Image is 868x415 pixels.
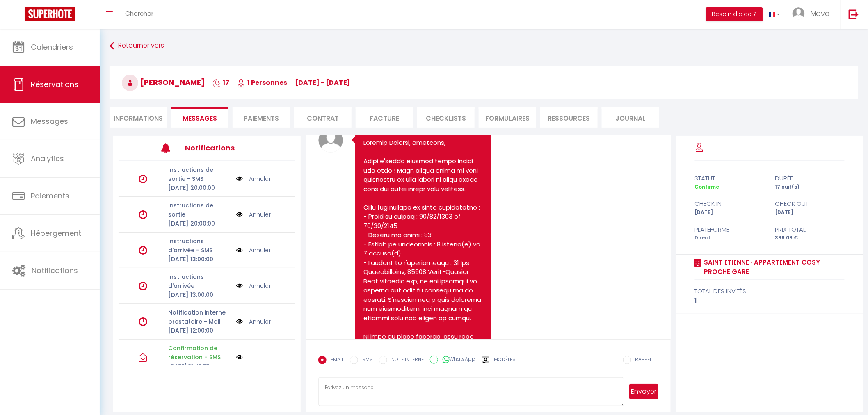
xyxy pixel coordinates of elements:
span: 17 [212,78,229,87]
label: SMS [358,356,373,365]
div: Plateforme [689,225,770,235]
a: Annuler [249,210,271,219]
span: Hébergement [31,228,81,238]
li: Ressources [540,107,598,128]
img: ... [793,7,805,20]
p: [DATE] 20:00:00 [168,219,231,228]
img: avatar.png [318,128,343,153]
li: Contrat [294,107,352,128]
label: WhatsApp [438,356,475,365]
span: [DATE] - [DATE] [295,78,350,87]
img: NO IMAGE [236,174,243,183]
label: NOTE INTERNE [387,356,424,365]
p: Instructions d'arrivée - SMS [168,237,231,255]
div: 1 [695,296,845,306]
p: [DATE] 19:47:57 [168,362,231,371]
img: NO IMAGE [236,246,243,255]
div: durée [770,173,850,183]
h3: Notifications [185,139,259,157]
li: Facture [356,107,413,128]
div: Prix total [770,225,850,235]
img: NO IMAGE [236,281,243,290]
li: CHECKLISTS [417,107,475,128]
div: 17 nuit(s) [770,183,850,191]
span: Calendriers [31,42,73,52]
img: NO IMAGE [236,210,243,219]
p: [DATE] 13:00:00 [168,255,231,264]
div: statut [689,173,770,183]
img: logout [849,9,859,19]
a: Annuler [249,246,271,255]
li: Journal [602,107,659,128]
p: [DATE] 20:00:00 [168,183,231,192]
span: Chercher [125,9,153,18]
div: 388.08 € [770,234,850,242]
a: SAINT ETIENNE · Appartement cosy proche gare [701,258,845,277]
div: [DATE] [770,209,850,217]
div: [DATE] [689,209,770,217]
span: Move [810,8,830,18]
a: Annuler [249,174,271,183]
a: Annuler [249,317,271,326]
p: Instructions d'arrivée [168,272,231,290]
div: check out [770,199,850,209]
span: [PERSON_NAME] [122,77,205,87]
button: Besoin d'aide ? [706,7,763,21]
div: Direct [689,234,770,242]
p: [DATE] 12:00:00 [168,326,231,335]
span: Paiements [31,191,69,201]
img: NO IMAGE [236,317,243,326]
li: Paiements [233,107,290,128]
label: EMAIL [327,356,344,365]
div: total des invités [695,286,845,296]
p: Notification interne prestataire - Mail [168,308,231,326]
a: Retourner vers [110,39,858,53]
p: [DATE] 13:00:00 [168,290,231,299]
li: Informations [110,107,167,128]
img: NO IMAGE [236,354,243,360]
p: Confirmation de réservation - SMS [168,344,231,362]
p: Instructions de sortie [168,201,231,219]
span: Confirmé [695,183,720,190]
button: Envoyer [629,384,658,399]
label: Modèles [494,356,516,370]
span: Notifications [32,265,78,276]
li: FORMULAIRES [479,107,536,128]
img: Super Booking [25,7,75,21]
div: check in [689,199,770,209]
span: Messages [183,114,217,123]
span: Messages [31,116,68,126]
label: RAPPEL [631,356,652,365]
span: Analytics [31,153,64,164]
span: 1 Personnes [237,78,287,87]
span: Réservations [31,79,78,89]
p: Instructions de sortie - SMS [168,165,231,183]
a: Annuler [249,281,271,290]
